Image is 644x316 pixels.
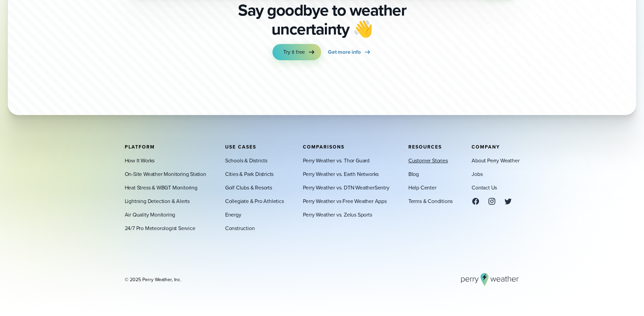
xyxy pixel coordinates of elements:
[225,170,273,178] a: Cities & Park Districts
[408,156,448,164] a: Customer Stories
[125,224,195,232] a: 24/7 Pro Meteorologist Service
[225,210,241,219] a: Energy
[328,44,371,60] a: Get more info
[303,210,372,219] a: Perry Weather vs. Zelus Sports
[125,210,175,219] a: Air Quality Monitoring
[125,197,190,205] a: Lightning Detection & Alerts
[328,48,360,56] span: Get more info
[303,183,389,191] a: Perry Weather vs. DTN WeatherSentry
[125,170,206,178] a: On-Site Weather Monitoring Station
[283,48,305,56] span: Try it free
[472,170,482,178] a: Jobs
[125,143,155,150] span: Platform
[408,170,419,178] a: Blog
[472,183,497,191] a: Contact Us
[225,156,267,164] a: Schools & Districts
[125,276,181,283] div: © 2025 Perry Weather, Inc.
[408,197,453,205] a: Terms & Conditions
[303,170,379,178] a: Perry Weather vs. Earth Networks
[225,197,284,205] a: Collegiate & Pro Athletics
[225,143,256,150] span: Use Cases
[472,156,519,164] a: About Perry Weather
[303,156,369,164] a: Perry Weather vs. Thor Guard
[236,1,409,39] p: Say goodbye to weather uncertainty 👋
[272,44,321,60] a: Try it free
[408,183,436,191] a: Help Center
[225,183,272,191] a: Golf Clubs & Resorts
[303,143,344,150] span: Comparisons
[408,143,442,150] span: Resources
[225,224,255,232] a: Construction
[125,183,197,191] a: Heat Stress & WBGT Monitoring
[125,156,155,164] a: How It Works
[303,197,387,205] a: Perry Weather vs Free Weather Apps
[472,143,500,150] span: Company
